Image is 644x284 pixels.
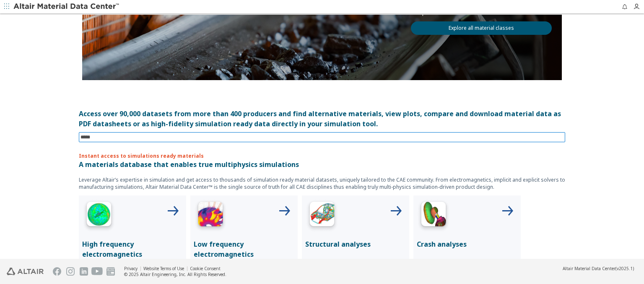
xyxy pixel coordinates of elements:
[411,21,552,35] a: Explore all material classes
[563,266,615,271] span: Altair Material Data Center
[79,176,565,190] p: Leverage Altair’s expertise in simulation and get access to thousands of simulation ready materia...
[124,271,226,277] div: © 2025 Altair Engineering, Inc. All Rights Reserved.
[305,239,406,249] p: Structural analyses
[79,159,565,169] p: A materials database that enables true multiphysics simulations
[305,199,339,232] img: Structural Analyses Icon
[82,239,183,259] p: High frequency electromagnetics
[79,109,565,129] div: Access over 90,000 datasets from more than 400 producers and find alternative materials, view plo...
[417,239,517,249] p: Crash analyses
[563,266,634,271] div: (v2025.1)
[124,266,138,271] a: Privacy
[82,199,116,232] img: High Frequency Icon
[13,3,120,11] img: Altair Material Data Center
[194,199,227,232] img: Low Frequency Icon
[194,239,294,259] p: Low frequency electromagnetics
[417,199,450,232] img: Crash Analyses Icon
[190,266,221,271] a: Cookie Consent
[143,266,184,271] a: Website Terms of Use
[7,268,44,275] img: Altair Engineering
[79,152,565,159] p: Instant access to simulations ready materials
